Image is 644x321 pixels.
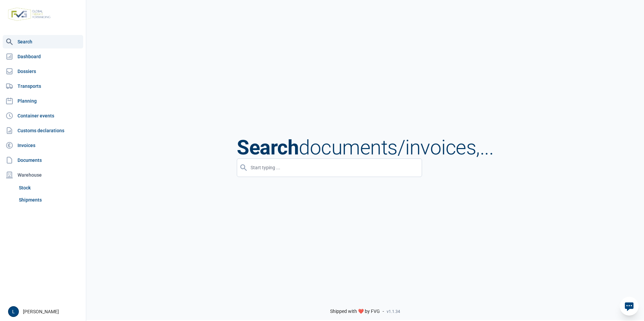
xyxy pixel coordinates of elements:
[3,50,83,63] a: Dashboard
[387,309,400,314] span: v1.1.34
[383,309,384,315] span: -
[3,124,83,137] a: Customs declarations
[3,94,83,108] a: Planning
[330,309,380,315] span: Shipped with ❤️ by FVG
[3,109,83,122] a: Container events
[8,306,19,317] button: L
[8,306,82,317] div: [PERSON_NAME]
[237,142,493,153] h2: documents/invoices,...
[3,168,83,182] div: Warehouse
[3,35,83,48] a: Search
[3,79,83,93] a: Transports
[3,153,83,167] a: Documents
[237,136,299,159] span: Search
[16,194,83,206] a: Shipments
[237,158,422,177] input: Start typing ...
[3,139,83,152] a: Invoices
[16,182,83,194] a: Stock
[5,5,53,24] img: FVG - Global freight forwarding
[3,65,83,78] a: Dossiers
